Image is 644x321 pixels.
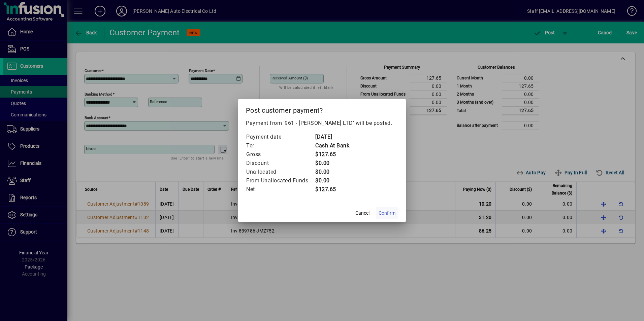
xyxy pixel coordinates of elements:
[238,99,406,119] h2: Post customer payment?
[246,168,315,176] td: Unallocated
[315,150,349,159] td: $127.65
[246,141,315,150] td: To:
[376,207,398,219] button: Confirm
[315,185,349,194] td: $127.65
[246,150,315,159] td: Gross
[352,207,373,219] button: Cancel
[355,210,369,217] span: Cancel
[246,185,315,194] td: Net
[315,133,349,141] td: [DATE]
[315,141,349,150] td: Cash At Bank
[315,159,349,168] td: $0.00
[246,133,315,141] td: Payment date
[315,168,349,176] td: $0.00
[315,176,349,185] td: $0.00
[379,210,395,217] span: Confirm
[246,119,398,127] p: Payment from '961 - [PERSON_NAME] LTD' will be posted.
[246,159,315,168] td: Discount
[246,176,315,185] td: From Unallocated Funds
